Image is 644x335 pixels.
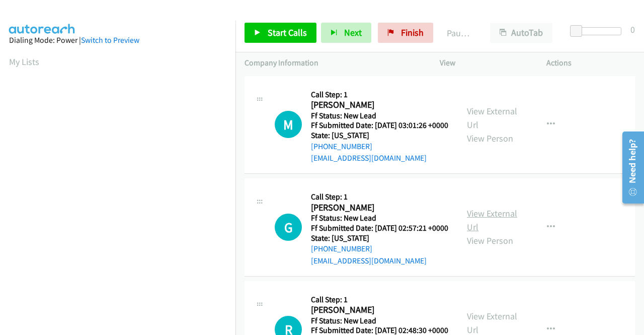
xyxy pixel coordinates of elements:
[311,213,448,223] h5: Ff Status: New Lead
[490,23,552,43] button: AutoTab
[311,202,445,214] h2: [PERSON_NAME]
[311,120,448,130] h5: Ff Submitted Date: [DATE] 03:01:26 +0000
[311,223,448,233] h5: Ff Submitted Date: [DATE] 02:57:21 +0000
[311,153,427,163] a: [EMAIL_ADDRESS][DOMAIN_NAME]
[275,111,302,138] div: The call is yet to be attempted
[467,105,517,130] a: View External Url
[275,111,302,138] h1: M
[311,90,448,100] h5: Call Step: 1
[311,304,445,316] h2: [PERSON_NAME]
[630,23,635,36] div: 0
[311,295,448,305] h5: Call Step: 1
[311,142,372,151] a: [PHONE_NUMBER]
[9,34,226,46] div: Dialing Mode: Power |
[467,235,513,246] a: View Person
[467,208,517,233] a: View External Url
[311,233,448,243] h5: State: [US_STATE]
[268,27,307,38] span: Start Calls
[575,27,621,35] div: Delay between calls (in seconds)
[311,192,448,202] h5: Call Step: 1
[81,35,139,45] a: Switch to Preview
[401,27,424,38] span: Finish
[311,130,448,141] h5: State: [US_STATE]
[245,57,422,69] p: Company Information
[311,316,448,326] h5: Ff Status: New Lead
[321,23,371,43] button: Next
[311,99,445,111] h2: [PERSON_NAME]
[311,111,448,121] h5: Ff Status: New Lead
[546,57,635,69] p: Actions
[245,23,316,43] a: Start Calls
[615,127,644,208] iframe: Resource Center
[311,256,427,265] a: [EMAIL_ADDRESS][DOMAIN_NAME]
[378,23,433,43] a: Finish
[275,214,302,241] h1: G
[447,26,472,40] p: Paused
[344,27,362,38] span: Next
[467,132,513,144] a: View Person
[275,214,302,241] div: The call is yet to be attempted
[311,244,372,253] a: [PHONE_NUMBER]
[440,57,528,69] p: View
[9,56,39,68] a: My Lists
